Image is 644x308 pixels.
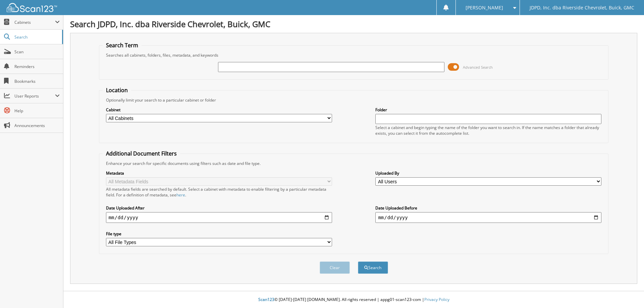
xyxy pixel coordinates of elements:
span: Search [14,34,59,40]
legend: Search Term [103,42,142,49]
label: Date Uploaded After [106,205,332,211]
span: Advanced Search [463,65,493,70]
label: Cabinet [106,107,332,113]
label: Date Uploaded Before [375,205,601,211]
span: Help [14,108,60,114]
span: User Reports [14,93,55,99]
div: Enhance your search for specific documents using filters such as date and file type. [103,161,605,166]
span: JDPD, Inc. dba Riverside Chevrolet, Buick, GMC [530,6,634,10]
div: Optionally limit your search to a particular cabinet or folder [103,97,605,103]
legend: Location [103,86,131,94]
span: Reminders [14,64,60,69]
input: start [106,212,332,223]
span: [PERSON_NAME] [466,6,503,10]
label: Folder [375,107,601,113]
span: Cabinets [14,19,55,25]
label: File type [106,231,332,237]
img: scan123-logo-white.svg [7,3,57,12]
span: Announcements [14,123,60,128]
button: Search [358,261,388,274]
span: Bookmarks [14,78,60,84]
button: Clear [320,261,350,274]
div: All metadata fields are searched by default. Select a cabinet with metadata to enable filtering b... [106,186,332,198]
div: Select a cabinet and begin typing the name of the folder you want to search in. If the name match... [375,125,601,136]
span: Scan123 [258,297,274,302]
h1: Search JDPD, Inc. dba Riverside Chevrolet, Buick, GMC [70,18,637,29]
input: end [375,212,601,223]
span: Scan [14,49,60,55]
div: © [DATE]-[DATE] [DOMAIN_NAME]. All rights reserved | appg01-scan123-com | [63,292,644,308]
a: here [176,192,185,198]
label: Uploaded By [375,170,601,176]
label: Metadata [106,170,332,176]
a: Privacy Policy [424,297,449,302]
div: Searches all cabinets, folders, files, metadata, and keywords [103,52,605,58]
legend: Additional Document Filters [103,150,180,157]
